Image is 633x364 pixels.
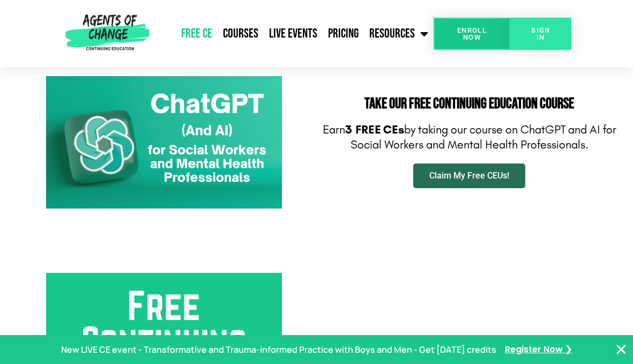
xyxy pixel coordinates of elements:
[345,123,404,137] b: 3 FREE CEs
[176,20,218,47] a: Free CE
[322,96,617,112] h2: Take Our FREE Continuing Education Course
[429,172,509,180] span: Claim My Free CEUs!
[218,20,264,47] a: Courses
[510,18,571,50] a: SIGN IN
[451,27,493,41] span: Enroll Now
[264,20,323,47] a: Live Events
[527,27,554,41] span: SIGN IN
[413,164,525,188] a: Claim My Free CEUs!
[322,122,617,153] p: Earn by taking our course on ChatGPT and AI for Social Workers and Mental Health Professionals.
[434,18,510,50] a: Enroll Now
[615,343,628,356] button: Close Banner
[61,342,496,358] p: New LIVE CE event - Transformative and Trauma-informed Practice with Boys and Men - Get [DATE] cr...
[364,20,434,47] a: Resources
[505,342,572,358] a: Register Now ❯
[153,20,434,47] nav: Menu
[323,20,364,47] a: Pricing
